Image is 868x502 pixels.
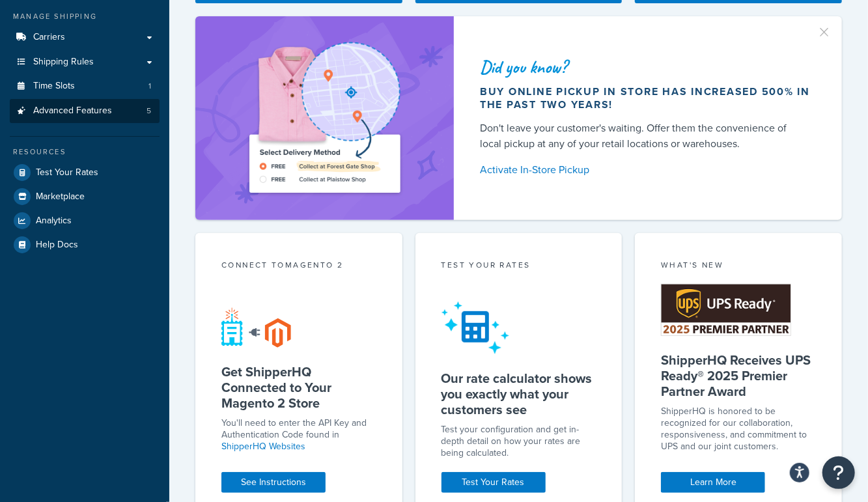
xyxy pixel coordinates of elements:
[221,439,305,453] a: ShipperHQ Websites
[441,370,596,417] h5: Our rate calculator shows you exactly what your customers see
[221,259,376,274] div: Connect to Magento 2
[661,259,816,274] div: What's New
[10,161,160,184] a: Test Your Rates
[215,36,434,201] img: ad-shirt-map-b0359fc47e01cab431d101c4b569394f6a03f54285957d908178d52f29eb9668.png
[441,259,596,274] div: Test your rates
[480,161,811,179] a: Activate In-Store Pickup
[10,233,160,257] a: Help Docs
[36,191,85,202] span: Marketplace
[33,105,112,117] span: Advanced Features
[10,209,160,232] a: Analytics
[33,32,65,43] span: Carriers
[36,216,72,227] span: Analytics
[36,240,78,251] span: Help Docs
[480,85,811,111] div: Buy online pickup in store has increased 500% in the past two years!
[822,456,855,489] button: Open Resource Center
[10,25,160,49] a: Carriers
[10,11,160,22] div: Manage Shipping
[221,307,291,348] img: connect-shq-magento-24cdf84b.svg
[480,58,811,76] div: Did you know?
[661,472,765,493] a: Learn More
[10,99,160,123] li: Advanced Features
[480,120,811,152] div: Don't leave your customer's waiting. Offer them the convenience of local pickup at any of your re...
[147,105,151,117] span: 5
[148,81,151,92] span: 1
[221,417,376,453] p: You'll need to enter the API Key and Authentication Code found in
[661,352,816,399] h5: ShipperHQ Receives UPS Ready® 2025 Premier Partner Award
[10,146,160,158] div: Resources
[10,74,160,98] a: Time Slots1
[33,81,75,92] span: Time Slots
[10,74,160,98] li: Time Slots
[221,364,376,411] h5: Get ShipperHQ Connected to Your Magento 2 Store
[441,472,546,493] a: Test Your Rates
[33,57,94,68] span: Shipping Rules
[441,424,596,459] div: Test your configuration and get in-depth detail on how your rates are being calculated.
[661,406,816,453] p: ShipperHQ is honored to be recognized for our collaboration, responsiveness, and commitment to UP...
[221,472,326,493] a: See Instructions
[10,99,160,123] a: Advanced Features5
[10,185,160,208] a: Marketplace
[10,50,160,74] a: Shipping Rules
[36,167,98,178] span: Test Your Rates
